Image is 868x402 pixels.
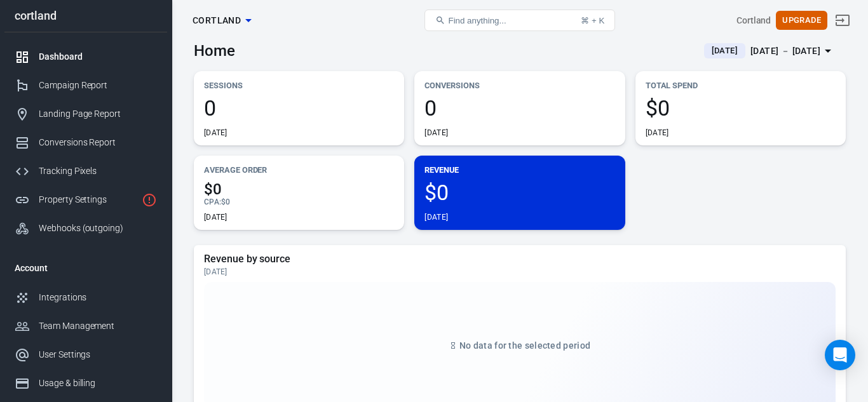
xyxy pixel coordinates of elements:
span: 0 [424,97,614,119]
a: User Settings [4,340,167,369]
div: [DATE] [424,212,448,222]
div: Tracking Pixels [39,164,157,178]
p: Average Order [204,163,394,177]
span: No data for the selected period [459,340,590,351]
div: Conversions Report [39,136,157,149]
div: [DATE] [204,212,227,222]
p: Sessions [204,79,394,92]
button: [DATE][DATE] － [DATE] [694,41,846,62]
div: Account id: KXSegCx4 [736,14,771,27]
a: Conversions Report [4,128,167,157]
h5: Revenue by source [204,253,836,265]
div: Usage & billing [39,377,157,390]
span: $0 [204,182,394,197]
a: Team Management [4,312,167,340]
span: Find anything... [448,16,506,25]
span: $0 [221,198,230,206]
span: [DATE] [707,44,743,57]
div: [DATE] [204,128,227,138]
div: Campaign Report [39,79,157,92]
a: Sign out [827,5,858,36]
div: Open Intercom Messenger [825,340,855,370]
span: $0 [646,97,836,119]
a: Property Settings [4,185,167,214]
a: Integrations [4,283,167,312]
a: Dashboard [4,43,167,71]
button: Find anything...⌘ + K [424,10,615,31]
span: $0 [424,182,614,203]
div: ⌘ + K [581,16,604,25]
div: Webhooks (outgoing) [39,222,157,235]
li: Account [4,253,167,283]
span: CPA : [204,198,221,206]
p: Conversions [424,79,614,92]
p: Revenue [424,163,614,177]
button: Upgrade [776,11,827,30]
h3: Home [194,42,235,60]
a: Landing Page Report [4,100,167,128]
div: [DATE] － [DATE] [750,43,820,59]
div: [DATE] [646,128,669,138]
a: Tracking Pixels [4,157,167,185]
div: Team Management [39,319,157,333]
svg: Property is not installed yet [142,192,157,208]
div: Property Settings [39,193,137,206]
div: [DATE] [204,267,836,277]
p: Total Spend [646,79,836,92]
a: Usage & billing [4,369,167,398]
span: cortland [193,13,241,29]
div: Landing Page Report [39,107,157,121]
div: [DATE] [424,128,448,138]
div: cortland [4,10,167,22]
a: Campaign Report [4,71,167,100]
div: Integrations [39,291,157,304]
span: 0 [204,97,394,119]
a: Webhooks (outgoing) [4,214,167,243]
button: cortland [187,9,256,32]
div: Dashboard [39,50,157,64]
div: User Settings [39,348,157,361]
